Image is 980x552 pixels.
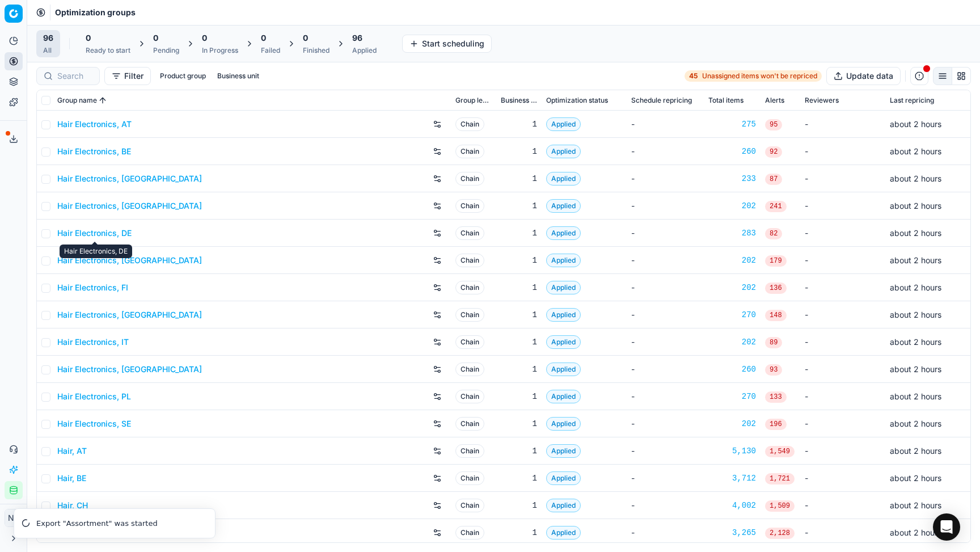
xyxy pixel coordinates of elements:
[546,417,581,431] span: Applied
[501,336,537,348] div: 1
[890,391,941,401] span: about 2 hours
[501,364,537,375] div: 1
[57,70,92,82] input: Search
[708,391,756,402] div: 270
[57,96,97,105] span: Group name
[765,96,784,105] span: Alerts
[708,200,756,212] a: 202
[708,146,756,157] div: 260
[501,445,537,457] div: 1
[57,500,88,511] a: Hair, CH
[261,32,266,44] span: 0
[546,363,581,376] span: Applied
[765,201,787,212] span: 241
[546,199,581,213] span: Applied
[890,146,941,156] span: about 2 hours
[800,192,885,220] td: -
[546,308,581,322] span: Applied
[800,492,885,519] td: -
[546,526,581,540] span: Applied
[800,383,885,410] td: -
[890,337,941,347] span: about 2 hours
[627,111,704,138] td: -
[546,172,581,186] span: Applied
[708,309,756,321] a: 270
[708,445,756,457] a: 5,130
[627,138,704,165] td: -
[708,282,756,293] div: 202
[455,308,484,322] span: Chain
[213,69,264,83] button: Business unit
[501,527,537,538] div: 1
[800,328,885,356] td: -
[890,528,941,537] span: about 2 hours
[43,32,53,44] span: 96
[702,71,817,81] span: Unassigned items won't be repriced
[501,119,537,130] div: 1
[546,117,581,131] span: Applied
[546,335,581,349] span: Applied
[708,527,756,538] a: 3,265
[57,309,202,321] a: Hair Electronics, [GEOGRAPHIC_DATA]
[501,500,537,511] div: 1
[765,446,795,457] span: 1,549
[501,200,537,212] div: 1
[765,473,795,484] span: 1,721
[546,145,581,158] span: Applied
[501,255,537,266] div: 1
[890,473,941,483] span: about 2 hours
[501,473,537,484] div: 1
[501,227,537,239] div: 1
[800,519,885,546] td: -
[765,255,787,267] span: 179
[890,96,934,105] span: Last repricing
[765,337,782,348] span: 89
[60,245,132,258] div: Hair Electronics, DE
[455,363,484,376] span: Chain
[800,138,885,165] td: -
[627,410,704,437] td: -
[57,227,132,239] a: Hair Electronics, DE
[800,465,885,492] td: -
[890,174,941,183] span: about 2 hours
[546,96,608,105] span: Optimization status
[627,465,704,492] td: -
[890,364,941,374] span: about 2 hours
[708,473,756,484] div: 3,712
[202,32,207,44] span: 0
[57,473,86,484] a: Hair, BE
[708,119,756,130] a: 275
[261,46,280,55] div: Failed
[153,32,158,44] span: 0
[800,165,885,192] td: -
[765,146,782,158] span: 92
[546,226,581,240] span: Applied
[546,471,581,485] span: Applied
[627,274,704,301] td: -
[627,383,704,410] td: -
[708,418,756,429] a: 202
[455,526,484,540] span: Chain
[890,201,941,210] span: about 2 hours
[153,46,179,55] div: Pending
[455,417,484,431] span: Chain
[765,283,787,294] span: 136
[708,364,756,375] div: 260
[501,96,537,105] span: Business unit
[708,173,756,184] a: 233
[57,173,202,184] a: Hair Electronics, [GEOGRAPHIC_DATA]
[800,356,885,383] td: -
[546,390,581,403] span: Applied
[352,46,377,55] div: Applied
[708,255,756,266] div: 202
[890,446,941,456] span: about 2 hours
[57,391,131,402] a: Hair Electronics, PL
[765,419,787,430] span: 196
[627,328,704,356] td: -
[55,7,136,18] nav: breadcrumb
[765,119,782,130] span: 95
